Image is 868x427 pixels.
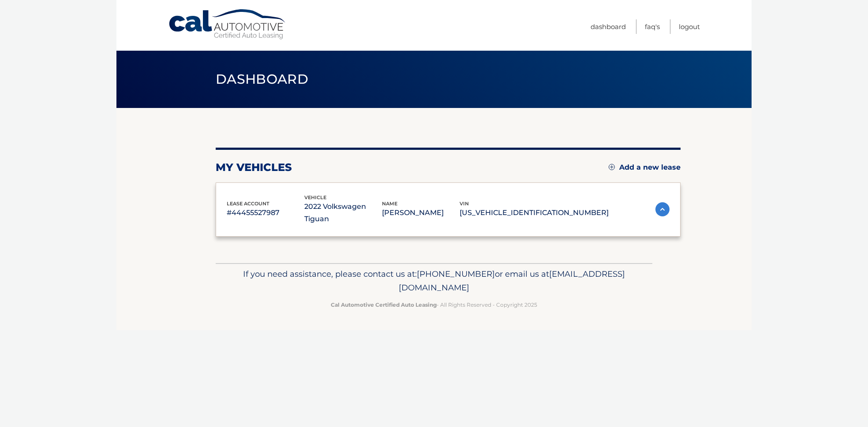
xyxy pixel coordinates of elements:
span: [PHONE_NUMBER] [417,269,495,279]
a: Add a new lease [609,163,681,172]
p: - All Rights Reserved - Copyright 2025 [221,300,647,309]
a: Logout [679,19,700,34]
p: #44455527987 [227,207,304,219]
p: [US_VEHICLE_IDENTIFICATION_NUMBER] [460,207,609,219]
a: Cal Automotive [168,9,287,40]
p: 2022 Volkswagen Tiguan [304,201,382,225]
span: name [382,201,397,207]
a: FAQ's [645,19,660,34]
p: [PERSON_NAME] [382,207,460,219]
a: Dashboard [591,19,626,34]
span: vin [460,201,469,207]
p: If you need assistance, please contact us at: or email us at [221,267,647,295]
h2: my vehicles [216,161,292,174]
span: vehicle [304,194,326,201]
img: accordion-active.svg [655,202,670,216]
span: Dashboard [216,71,308,87]
span: lease account [227,201,269,207]
img: add.svg [609,164,615,170]
strong: Cal Automotive Certified Auto Leasing [331,301,437,308]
